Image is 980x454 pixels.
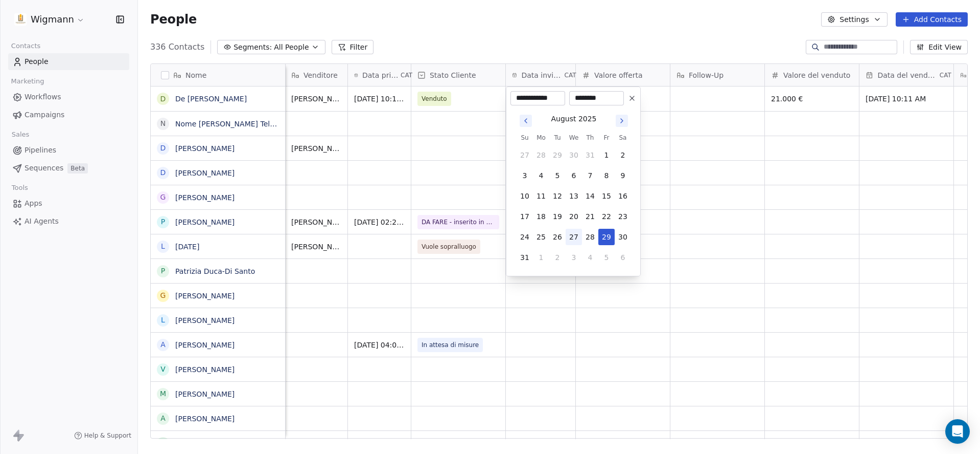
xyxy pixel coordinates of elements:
button: 23 [615,208,631,225]
button: 25 [533,229,549,245]
th: Sunday [517,133,533,143]
button: 9 [615,167,631,184]
th: Wednesday [566,133,582,143]
button: 7 [582,167,598,184]
button: 27 [517,147,533,163]
button: 30 [615,229,631,245]
button: 27 [566,229,582,245]
button: 12 [549,188,566,204]
button: 28 [582,229,598,245]
button: 22 [598,208,615,225]
button: 8 [598,167,615,184]
button: 16 [615,188,631,204]
th: Tuesday [549,133,566,143]
button: 6 [566,167,582,184]
button: 6 [615,249,631,266]
button: 3 [566,249,582,266]
button: 1 [598,147,615,163]
button: 29 [549,147,566,163]
button: 29 [598,229,615,245]
button: 28 [533,147,549,163]
button: 14 [582,188,598,204]
button: 26 [549,229,566,245]
button: 19 [549,208,566,225]
button: 5 [549,167,566,184]
div: August 2025 [551,114,596,124]
th: Friday [598,133,615,143]
button: Go to previous month [519,114,533,128]
button: 11 [533,188,549,204]
button: 2 [549,249,566,266]
button: 1 [533,249,549,266]
th: Monday [533,133,549,143]
button: 21 [582,208,598,225]
button: 18 [533,208,549,225]
button: 31 [582,147,598,163]
button: 31 [517,249,533,266]
th: Saturday [615,133,631,143]
th: Thursday [582,133,598,143]
button: 30 [566,147,582,163]
button: 2 [615,147,631,163]
button: 4 [533,167,549,184]
button: Go to next month [615,114,629,128]
button: 15 [598,188,615,204]
button: 20 [566,208,582,225]
button: 4 [582,249,598,266]
button: 13 [566,188,582,204]
button: 3 [517,167,533,184]
button: 17 [517,208,533,225]
button: 10 [517,188,533,204]
button: 24 [517,229,533,245]
button: 5 [598,249,615,266]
